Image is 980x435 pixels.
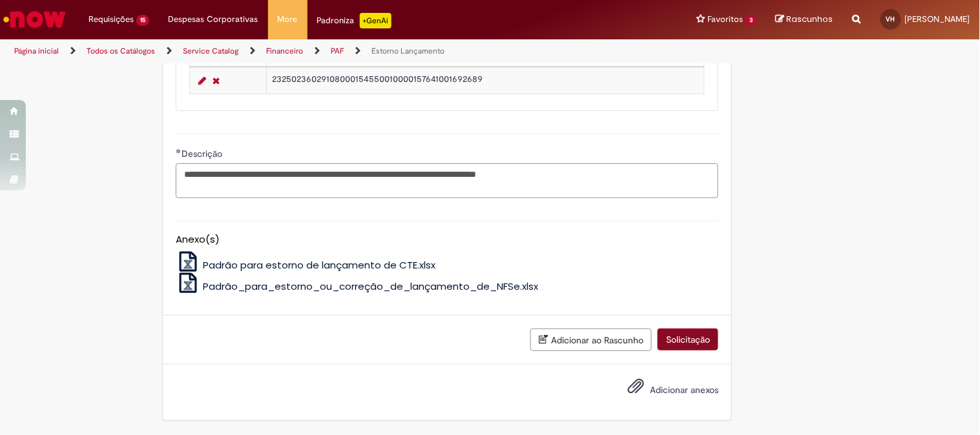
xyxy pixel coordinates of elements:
span: Favoritos [707,13,743,26]
h5: Anexo(s) [176,234,718,245]
span: Adicionar anexos [650,384,718,396]
a: PAF [331,46,344,56]
span: Descrição [182,148,225,159]
a: Remover linha 1 [209,73,223,88]
span: Padrão para estorno de lançamento de CTE.xlsx [203,258,435,272]
span: More [278,13,298,26]
a: Service Catalog [183,46,238,56]
a: Padrão_para_estorno_ou_correção_de_lançamento_de_NFSe.xlsx [176,279,538,293]
span: 15 [136,15,149,26]
a: Rascunhos [776,14,833,26]
a: Padrão para estorno de lançamento de CTE.xlsx [176,258,435,272]
textarea: Descrição [176,163,718,198]
span: Obrigatório Preenchido [176,148,182,154]
span: Rascunhos [787,13,833,25]
td: 23250236029108000154550010000157641001692689 [266,68,705,94]
ul: Trilhas de página [10,39,643,63]
img: ServiceNow [1,6,68,32]
span: VH [886,15,895,23]
span: [PERSON_NAME] [905,14,970,25]
p: +GenAi [360,13,391,28]
span: Padrão_para_estorno_ou_correção_de_lançamento_de_NFSe.xlsx [203,279,538,293]
span: 3 [745,15,756,26]
span: Despesas Corporativas [169,13,258,26]
span: Requisições [89,13,134,26]
a: Página inicial [14,46,59,56]
button: Solicitação [658,329,718,350]
button: Adicionar anexos [624,374,647,404]
a: Estorno Lançamento [371,46,444,56]
a: Editar Linha 1 [195,73,209,88]
a: Financeiro [266,46,303,56]
a: Todos os Catálogos [87,46,155,56]
div: Padroniza [317,13,391,28]
button: Adicionar ao Rascunho [530,329,652,351]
